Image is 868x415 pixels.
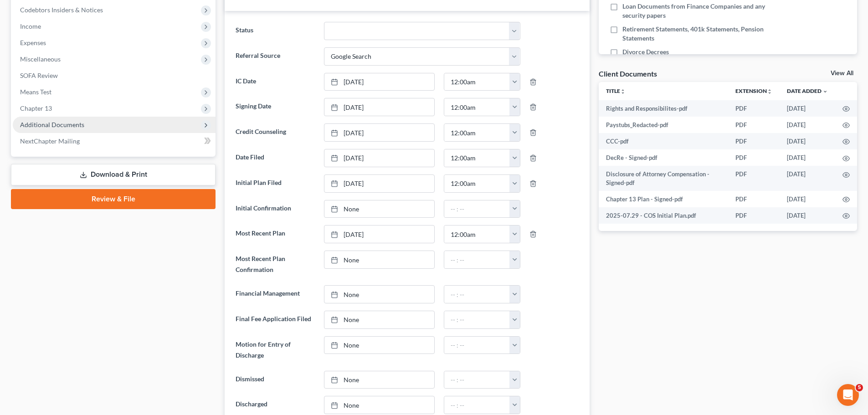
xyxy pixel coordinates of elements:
a: None [324,286,434,303]
label: Credit Counseling [231,123,319,142]
input: -- : -- [444,200,510,218]
label: Final Fee Application Filed [231,311,319,329]
a: View All [831,70,853,77]
a: Date Added expand_more [787,87,828,94]
label: Signing Date [231,98,319,116]
td: Chapter 13 Plan - Signed-pdf [599,191,728,207]
span: Additional Documents [20,121,84,128]
input: -- : -- [444,124,510,141]
label: Most Recent Plan [231,225,319,243]
input: -- : -- [444,286,510,303]
span: SOFA Review [20,72,58,79]
label: Most Recent Plan Confirmation [231,251,319,278]
td: PDF [728,100,780,117]
td: Paystubs_Redacted-pdf [599,117,728,133]
td: [DATE] [780,207,835,224]
td: [DATE] [780,100,835,117]
a: None [324,396,434,414]
td: 2025-07.29 - COS Initial Plan.pdf [599,207,728,224]
a: [DATE] [324,225,434,243]
a: SOFA Review [13,67,216,84]
a: Download & Print [11,164,216,185]
a: [DATE] [324,73,434,91]
a: Titleunfold_more [606,87,626,94]
td: Disclosure of Attorney Compensation - Signed-pdf [599,166,728,191]
input: -- : -- [444,337,510,354]
label: Discharged [231,396,319,414]
span: Income [20,22,41,30]
span: NextChapter Mailing [20,137,80,145]
a: NextChapter Mailing [13,133,216,149]
label: Status [231,22,319,40]
span: Retirement Statements, 401k Statements, Pension Statements [622,25,785,43]
a: Review & File [11,189,216,209]
input: -- : -- [444,149,510,167]
a: [DATE] [324,149,434,167]
a: [DATE] [324,124,434,141]
a: [DATE] [324,98,434,116]
td: [DATE] [780,166,835,191]
td: PDF [728,191,780,207]
td: PDF [728,149,780,166]
td: PDF [728,117,780,133]
label: Motion for Entry of Discharge [231,336,319,364]
a: None [324,337,434,354]
label: Dismissed [231,371,319,389]
td: [DATE] [780,117,835,133]
label: Initial Confirmation [231,200,319,218]
span: Chapter 13 [20,104,52,112]
td: DecRe - Signed-pdf [599,149,728,166]
i: unfold_more [620,89,626,94]
input: -- : -- [444,371,510,389]
span: Means Test [20,88,51,96]
input: -- : -- [444,396,510,414]
input: -- : -- [444,98,510,116]
label: Financial Management [231,285,319,303]
a: None [324,311,434,328]
input: -- : -- [444,225,510,243]
a: [DATE] [324,175,434,192]
td: PDF [728,133,780,149]
td: [DATE] [780,133,835,149]
label: Date Filed [231,149,319,167]
td: [DATE] [780,149,835,166]
span: Codebtors Insiders & Notices [20,6,103,14]
label: Referral Source [231,47,319,66]
td: PDF [728,207,780,224]
label: Initial Plan Filed [231,174,319,193]
input: -- : -- [444,311,510,328]
a: Extensionunfold_more [735,87,772,94]
span: Loan Documents from Finance Companies and any security papers [622,2,785,20]
a: None [324,200,434,218]
span: Miscellaneous [20,55,61,63]
span: 5 [856,384,863,391]
td: CCC-pdf [599,133,728,149]
span: Divorce Decrees [622,47,669,56]
i: expand_more [822,89,828,94]
label: IC Date [231,73,319,91]
i: unfold_more [767,89,772,94]
input: -- : -- [444,175,510,192]
td: PDF [728,166,780,191]
input: -- : -- [444,251,510,268]
a: None [324,371,434,389]
td: [DATE] [780,191,835,207]
input: -- : -- [444,73,510,91]
iframe: Intercom live chat [837,384,859,406]
a: None [324,251,434,268]
td: Rights and Responsibilites-pdf [599,100,728,117]
span: Expenses [20,39,46,46]
div: Client Documents [599,69,657,78]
